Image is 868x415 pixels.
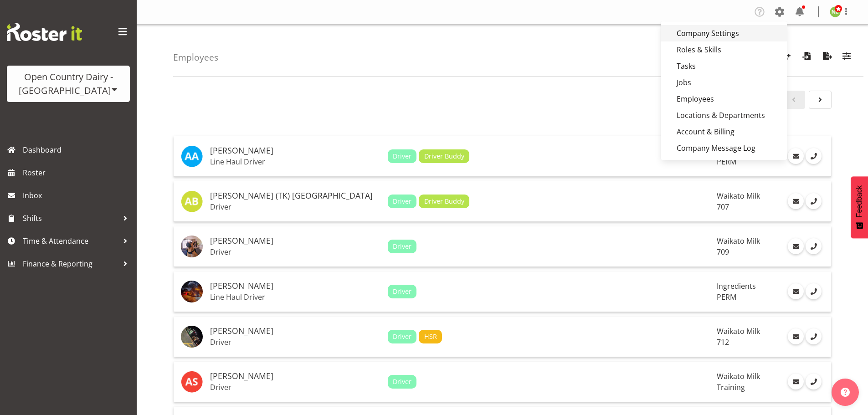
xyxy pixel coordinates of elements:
span: Driver [393,151,411,161]
p: Driver [210,338,380,347]
img: Rosterit website logo [7,23,82,41]
span: Training [717,382,745,392]
a: Email Employee [788,328,804,344]
img: alex-barclayd877fa5d6d91228f431b11d7c95ff4e8.png [181,236,203,257]
img: andre-syben11918.jpg [181,371,203,393]
span: Ingredients [717,281,756,291]
h5: [PERSON_NAME] [210,372,380,381]
a: Email Employee [788,148,804,164]
a: Employees [661,91,787,107]
h5: [PERSON_NAME] [210,327,380,336]
div: Open Country Dairy - [GEOGRAPHIC_DATA] [16,70,121,97]
span: Inbox [23,189,132,202]
a: Call Employee [806,193,822,209]
button: Feedback - Show survey [851,176,868,238]
span: 707 [717,202,729,212]
img: amrik-singh03ac6be936c81c43ac146ad11541ec6c.png [181,326,203,348]
span: Waikato Milk [717,371,760,381]
p: Driver [210,247,380,256]
a: Jobs [661,74,787,91]
span: 709 [717,247,729,257]
button: Import Employees [797,47,816,67]
a: Page 0. [782,91,805,109]
p: Driver [210,383,380,392]
h4: Employees [173,52,218,62]
span: Driver [393,332,411,342]
img: abhilash-antony8160.jpg [181,145,203,167]
span: Dashboard [23,143,132,157]
img: alan-bedford8161.jpg [181,190,203,212]
span: Feedback [855,185,863,217]
span: Driver Buddy [424,196,464,206]
span: Driver [393,241,411,251]
a: Page 2. [809,91,832,109]
span: Driver [393,196,411,206]
span: Shifts [23,211,118,225]
button: Export Employees [818,47,837,67]
span: Roster [23,166,132,179]
h5: [PERSON_NAME] [210,282,380,291]
span: Waikato Milk [717,326,760,336]
span: Waikato Milk [717,191,760,201]
a: Roles & Skills [661,41,787,58]
span: Driver [393,377,411,387]
span: Time & Attendance [23,234,118,248]
span: HSR [424,332,437,342]
span: Driver Buddy [424,151,464,161]
a: Call Employee [806,148,822,164]
a: Email Employee [788,193,804,209]
span: PERM [717,292,736,302]
img: amba-swann7ed9d8112a71dfd9dade164ec80c2a42.png [181,281,203,302]
h5: [PERSON_NAME] [210,146,380,155]
span: 712 [717,337,729,347]
a: Email Employee [788,238,804,254]
h5: [PERSON_NAME] [210,236,380,246]
span: Driver [393,287,411,297]
a: Email Employee [788,374,804,389]
h5: [PERSON_NAME] (TK) [GEOGRAPHIC_DATA] [210,191,380,200]
span: Finance & Reporting [23,257,118,271]
button: Filter Employees [837,47,856,67]
a: Email Employee [788,283,804,299]
a: Call Employee [806,374,822,389]
a: Locations & Departments [661,107,787,123]
a: Call Employee [806,283,822,299]
a: Account & Billing [661,123,787,140]
a: Tasks [661,58,787,74]
a: Company Message Log [661,140,787,156]
img: help-xxl-2.png [841,388,850,397]
a: Call Employee [806,328,822,344]
img: nicole-lloyd7454.jpg [830,6,841,17]
span: Waikato Milk [717,236,760,246]
a: Company Settings [661,25,787,41]
p: Driver [210,202,380,211]
p: Line Haul Driver [210,157,380,166]
a: Call Employee [806,238,822,254]
p: Line Haul Driver [210,292,380,302]
span: PERM [717,157,736,167]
